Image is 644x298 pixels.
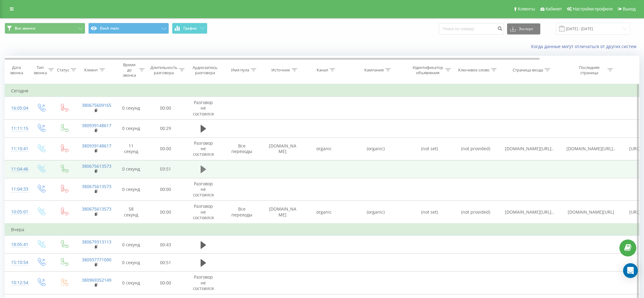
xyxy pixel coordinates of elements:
a: 380675613573 [82,163,111,169]
div: Статус [57,67,69,73]
td: 00:00 [146,178,185,201]
span: График [183,26,197,30]
td: 0 секунд [116,254,146,272]
a: 380675609165 [82,102,111,108]
td: Все переходы [222,138,262,160]
div: Последняя страница [573,65,606,75]
a: 380675613573 [82,183,111,189]
div: 11:11:15 [11,123,23,135]
td: (organic) [345,201,406,223]
div: 11:10:41 [11,143,23,155]
a: 380969352149 [82,277,111,283]
td: organic [303,201,345,223]
td: Все переходы [222,201,262,223]
button: График [172,23,207,34]
span: Inbox Panel [25,266,46,273]
div: Ключевое слово [458,67,490,73]
button: Экспорт [507,23,540,34]
div: Идентификатор объявления [412,65,444,75]
td: 58 секунд [116,201,146,223]
td: (not set) [406,138,453,160]
span: Разговор не состоялся [193,274,214,291]
span: Разговор не состоялся [193,140,214,157]
div: Кампания [364,67,384,73]
td: 0 секунд [116,97,146,120]
td: 00:00 [146,201,185,223]
td: 00:00 [146,138,185,160]
div: Время до звонка [121,62,138,78]
td: (organic) [345,138,406,160]
a: 380939148617 [82,123,111,128]
a: 380939148617 [82,143,111,149]
td: 0 секунд [116,178,146,201]
td: 00:51 [146,254,185,272]
td: 00:00 [146,272,185,294]
div: Дата звонка [5,65,28,75]
div: Open Intercom Messenger [623,263,638,278]
span: Клиенты [518,6,535,11]
div: Страница входа [513,67,543,73]
span: Разговор не состоялся [193,181,214,198]
span: Clip a bookmark [28,42,56,46]
td: organic [303,138,345,160]
div: Аудиозапись разговора [190,65,220,75]
a: 380937771090 [82,257,111,263]
div: 11:04:33 [11,183,23,195]
a: 380679313113 [82,239,111,245]
div: 16:05:04 [11,102,23,114]
a: Когда данные могут отличаться от других систем [531,43,639,49]
span: Clip a selection (Select text first) [28,51,82,56]
input: Поиск по номеру [439,23,504,34]
div: 15:10:54 [11,256,23,268]
span: xTiles [29,8,40,13]
a: 380675613573 [82,206,111,212]
span: Все звонки [15,26,35,31]
td: 0 секунд [116,236,146,254]
td: [DOMAIN_NAME][URL] [560,201,622,223]
span: Выход [623,6,636,11]
span: Clear all and close [74,87,108,94]
div: Канал [317,67,328,73]
td: [DOMAIN_NAME] [262,201,303,223]
td: (not set) [406,201,453,223]
span: Настройки профиля [573,6,613,11]
button: Clip a block [18,59,112,69]
button: Clip a screenshot [18,69,112,79]
td: 0 секунд [116,160,146,178]
div: Источник [271,67,290,73]
span: Кабинет [546,6,562,11]
button: Dash main [88,23,169,34]
td: 0 секунд [116,272,146,294]
span: [DOMAIN_NAME][URL].. [505,209,554,215]
span: Clip a block [28,61,48,66]
div: 10:12:54 [11,277,23,289]
td: 00:29 [146,119,185,137]
span: [DOMAIN_NAME][URL].. [505,146,554,151]
td: 00:43 [146,236,185,254]
button: Clip a selection (Select text first) [18,49,112,59]
button: Clip a bookmark [18,39,112,49]
div: 10:05:01 [11,206,23,218]
button: Все звонки [5,23,85,34]
div: Длительность разговора [150,65,178,75]
div: Destination [15,258,111,265]
div: Клиент [84,67,98,73]
span: Разговор не состоялся [193,203,214,220]
div: Имя пула [231,67,249,73]
td: 0 секунд [116,119,146,137]
td: (not provided) [453,138,499,160]
div: 11:04:46 [11,163,23,175]
td: [DOMAIN_NAME] [262,138,303,160]
div: 18:05:41 [11,239,23,251]
td: 00:00 [146,97,185,120]
td: 03:51 [146,160,185,178]
span: Clip a screenshot [28,71,56,76]
input: Untitled [16,27,115,39]
span: [DOMAIN_NAME][URL].. [566,146,615,151]
span: Разговор не состоялся [193,99,214,116]
div: Тип звонка [34,65,47,75]
td: (not provided) [453,201,499,223]
td: 11 секунд [116,138,146,160]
